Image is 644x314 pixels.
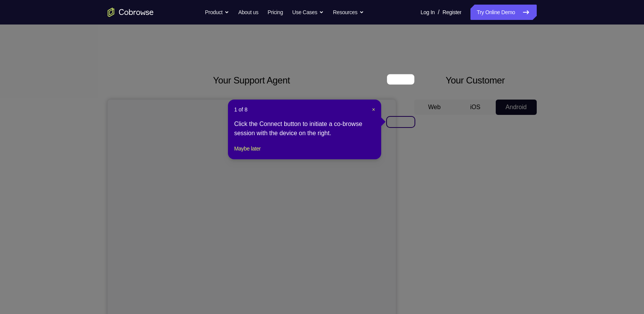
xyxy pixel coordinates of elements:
[108,8,154,17] a: Go to the home page
[333,5,364,20] button: Resources
[470,5,536,20] a: Try Online Demo
[267,5,283,20] a: Pricing
[292,5,324,20] button: Use Cases
[414,74,537,87] h2: Your Customer
[234,119,375,138] div: Click the Connect button to initiate a co-browse session with the device on the right.
[205,5,229,20] button: Product
[442,5,461,20] a: Register
[234,144,261,153] button: Maybe later
[421,5,435,20] a: Log In
[372,106,375,113] span: ×
[372,106,375,113] button: Close Tour
[234,106,247,113] span: 1 of 8
[438,8,439,17] span: /
[238,5,258,20] a: About us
